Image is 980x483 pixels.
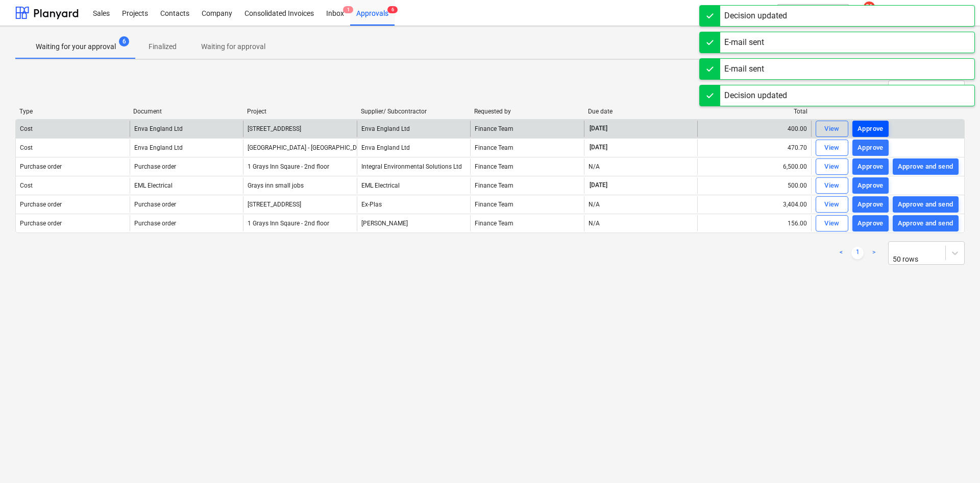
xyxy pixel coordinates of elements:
[149,41,177,52] p: Finalized
[893,255,930,263] div: 50 rows
[824,199,840,211] div: View
[474,108,580,115] div: Requested by
[20,144,33,151] div: Cost
[898,199,953,211] div: Approve and send
[357,140,471,156] div: Enva England Ltd
[835,247,847,259] a: Previous page
[816,215,848,232] button: View
[857,199,884,211] div: Approve
[247,108,353,115] div: Project
[724,36,764,49] div: E-mail sent
[357,121,471,137] div: Enva England Ltd
[470,140,584,156] div: Finance Team
[470,158,584,175] div: Finance Team
[852,121,889,137] button: Approve
[343,6,353,13] span: 1
[19,108,125,115] div: Type
[589,143,608,152] span: [DATE]
[824,180,840,192] div: View
[697,215,811,232] div: 156.00
[852,215,889,232] button: Approve
[702,108,807,115] div: Total
[589,220,600,227] div: N/A
[816,140,848,156] button: View
[724,10,787,22] div: Decision updated
[893,215,959,232] button: Approve and send
[857,123,884,135] div: Approve
[898,161,953,173] div: Approve and send
[852,177,889,194] button: Approve
[357,215,471,232] div: [PERSON_NAME]
[852,140,889,156] button: Approve
[361,108,467,115] div: Supplier/ Subcontractor
[852,196,889,213] button: Approve
[697,177,811,194] div: 500.00
[470,121,584,137] div: Finance Team
[824,218,840,229] div: View
[816,158,848,175] button: View
[248,220,329,227] span: 1 Grays Inn Sqaure - 2nd floor
[697,196,811,213] div: 3,404.00
[357,158,471,175] div: Integral Environmental Solutions Ltd
[20,182,33,189] div: Cost
[387,6,398,13] span: 6
[588,108,694,115] div: Due date
[248,144,480,151] span: North Kent College - Hadlow College (Peter Webster Building and Garden Centre)
[248,125,301,132] span: 1 South Square
[589,124,608,133] span: [DATE]
[852,158,889,175] button: Approve
[857,218,884,229] div: Approve
[470,215,584,232] div: Finance Team
[134,220,176,227] div: Purchase order
[589,163,600,170] div: N/A
[824,142,840,154] div: View
[36,41,116,52] p: Waiting for your approval
[851,247,864,259] a: Page 1 is your current page
[134,125,183,132] div: Enva England Ltd
[134,163,176,170] div: Purchase order
[201,41,265,52] p: Waiting for approval
[724,89,787,102] div: Decision updated
[357,196,471,213] div: Ex-Plas
[697,158,811,175] div: 6,500.00
[357,177,471,194] div: EML Electrical
[589,201,600,208] div: N/A
[470,196,584,213] div: Finance Team
[133,108,239,115] div: Document
[893,158,959,175] button: Approve and send
[20,220,62,227] div: Purchase order
[134,201,176,208] div: Purchase order
[248,163,329,170] span: 1 Grays Inn Sqaure - 2nd floor
[816,177,848,194] button: View
[697,140,811,156] div: 470.70
[929,434,980,483] iframe: Chat Widget
[816,196,848,213] button: View
[134,182,173,189] div: EML Electrical
[857,161,884,173] div: Approve
[589,181,608,190] span: [DATE]
[898,218,953,229] div: Approve and send
[824,161,840,173] div: View
[697,121,811,137] div: 400.00
[470,177,584,194] div: Finance Team
[20,163,62,170] div: Purchase order
[248,201,301,208] span: 168A Fleet Street
[868,247,880,259] a: Next page
[857,142,884,154] div: Approve
[857,180,884,192] div: Approve
[134,144,183,151] div: Enva England Ltd
[893,196,959,213] button: Approve and send
[20,201,62,208] div: Purchase order
[824,123,840,135] div: View
[816,121,848,137] button: View
[119,36,129,47] span: 6
[724,63,764,75] div: E-mail sent
[248,182,304,189] span: Grays inn small jobs
[20,125,33,132] div: Cost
